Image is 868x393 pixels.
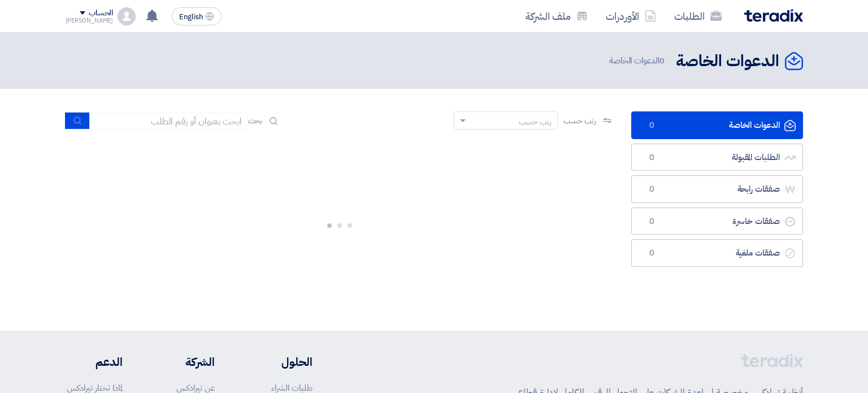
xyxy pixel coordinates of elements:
input: ابحث بعنوان أو رقم الطلب [90,113,248,129]
a: ملف الشركة [517,3,597,29]
img: profile_test.png [118,7,136,25]
span: 0 [645,216,659,227]
button: English [172,7,222,25]
span: 0 [659,54,665,67]
span: بحث [248,115,263,127]
span: English [179,13,203,21]
span: 0 [645,248,659,259]
div: [PERSON_NAME] [66,18,114,24]
a: الطلبات المقبولة0 [631,144,803,171]
span: 0 [645,184,659,195]
a: الدعوات الخاصة0 [631,111,803,139]
a: صفقات رابحة0 [631,175,803,203]
span: الدعوات الخاصة [609,54,667,67]
a: صفقات ملغية0 [631,239,803,267]
a: صفقات خاسرة0 [631,208,803,235]
div: الحساب [89,8,113,18]
li: الحلول [249,353,313,370]
li: الشركة [156,353,215,370]
span: 0 [645,120,659,131]
div: رتب حسب [519,116,552,128]
img: Teradix logo [744,9,803,22]
span: رتب حسب [563,115,596,127]
h2: الدعوات الخاصة [676,50,779,72]
a: الطلبات [665,3,731,29]
a: الأوردرات [597,3,665,29]
span: 0 [645,152,659,163]
li: الدعم [66,353,123,370]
